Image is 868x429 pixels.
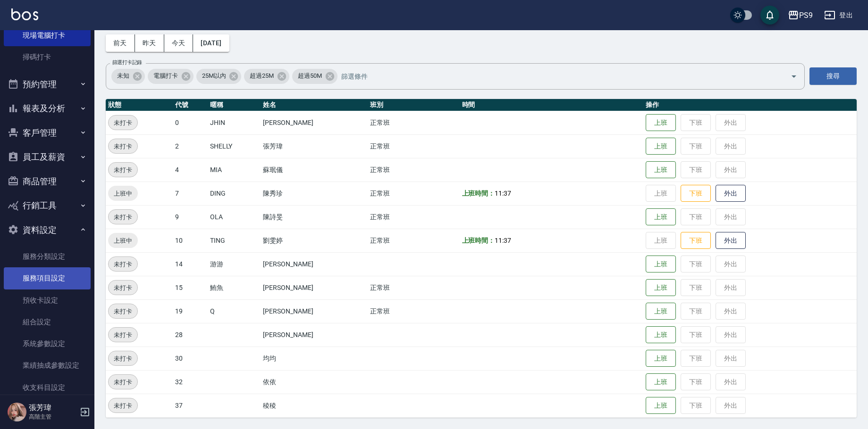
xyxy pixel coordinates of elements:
b: 上班時間： [462,237,495,244]
button: [DATE] [193,34,229,52]
button: 客戶管理 [4,121,91,145]
th: 狀態 [106,99,173,111]
input: 篩選條件 [339,68,774,84]
td: 游游 [208,252,261,276]
button: 上班 [646,279,676,297]
span: 25M以內 [196,71,232,81]
button: 行銷工具 [4,193,91,218]
button: 上班 [646,208,676,226]
span: 未打卡 [109,306,137,316]
td: [PERSON_NAME] [261,252,368,276]
td: [PERSON_NAME] [261,276,368,299]
span: 未打卡 [109,165,137,175]
span: 上班中 [108,236,138,246]
span: 未打卡 [109,330,137,340]
button: 上班 [646,138,676,155]
button: 登出 [820,7,857,24]
td: 0 [173,111,208,134]
button: 昨天 [135,34,164,52]
button: 上班 [646,326,676,344]
button: 下班 [681,185,711,202]
button: 搜尋 [809,67,857,85]
td: 7 [173,181,208,205]
img: Person [8,403,26,421]
button: 外出 [716,232,746,249]
span: 11:37 [495,237,511,244]
a: 服務分類設定 [4,246,91,267]
button: Open [786,69,801,84]
a: 掃碼打卡 [4,46,91,68]
td: 10 [173,229,208,252]
td: DING [208,181,261,205]
td: OLA [208,205,261,229]
td: 蘇珉儀 [261,158,368,181]
td: 正常班 [368,276,460,299]
button: PS9 [784,6,817,25]
button: 上班 [646,114,676,132]
td: 稜稜 [261,394,368,417]
span: 未打卡 [109,401,137,411]
td: 正常班 [368,158,460,181]
a: 收支科目設定 [4,377,91,398]
td: 4 [173,158,208,181]
div: 25M以內 [196,69,242,84]
td: SHELLY [208,134,261,158]
div: 未知 [111,69,145,84]
td: 14 [173,252,208,276]
td: 2 [173,134,208,158]
span: 未打卡 [109,377,137,387]
span: 超過50M [292,71,328,81]
th: 姓名 [261,99,368,111]
td: 劉雯婷 [261,229,368,252]
b: 上班時間： [462,190,495,197]
td: 正常班 [368,111,460,134]
td: 正常班 [368,299,460,323]
p: 高階主管 [29,412,77,421]
a: 系統參數設定 [4,333,91,355]
label: 篩選打卡記錄 [112,59,142,66]
td: 鮪魚 [208,276,261,299]
span: 未知 [111,71,135,81]
th: 操作 [643,99,857,111]
span: 未打卡 [109,283,137,293]
th: 班別 [368,99,460,111]
div: 超過25M [244,69,289,84]
button: 前天 [106,34,135,52]
td: 張芳瑋 [261,134,368,158]
button: 上班 [646,373,676,391]
span: 未打卡 [109,141,137,151]
td: 32 [173,370,208,394]
div: PS9 [799,9,813,21]
a: 服務項目設定 [4,267,91,289]
span: 電腦打卡 [148,71,184,81]
span: 未打卡 [109,259,137,269]
button: 上班 [646,397,676,414]
td: 37 [173,394,208,417]
button: 上班 [646,161,676,179]
span: 未打卡 [109,118,137,128]
td: 正常班 [368,134,460,158]
img: Logo [11,8,38,20]
button: 報表及分析 [4,96,91,121]
td: 正常班 [368,181,460,205]
td: 15 [173,276,208,299]
button: 資料設定 [4,218,91,242]
td: TING [208,229,261,252]
button: 今天 [164,34,194,52]
button: 預約管理 [4,72,91,97]
td: 陳秀珍 [261,181,368,205]
td: 19 [173,299,208,323]
td: [PERSON_NAME] [261,299,368,323]
td: MIA [208,158,261,181]
td: Q [208,299,261,323]
td: [PERSON_NAME] [261,323,368,346]
button: 上班 [646,303,676,320]
a: 預收卡設定 [4,289,91,311]
a: 業績抽成參數設定 [4,355,91,376]
button: 下班 [681,232,711,249]
td: 依依 [261,370,368,394]
button: save [760,6,779,25]
button: 上班 [646,256,676,273]
th: 時間 [460,99,644,111]
a: 現場電腦打卡 [4,25,91,46]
